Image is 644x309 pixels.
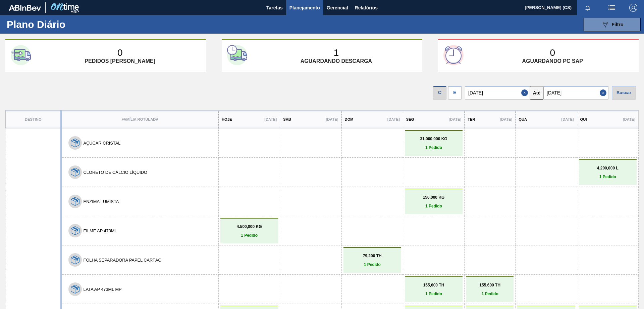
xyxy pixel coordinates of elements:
p: [DATE] [623,117,635,121]
p: 1 Pedido [581,175,635,179]
p: Aguardando PC SAP [522,58,583,64]
p: 0 [550,47,555,58]
p: 1 Pedido [468,292,512,296]
a: 31.000,000 KG1 Pedido [407,137,461,150]
p: [DATE] [561,117,574,121]
div: Visão Data de Entrega [448,84,462,100]
div: Buscar [612,86,636,100]
button: ENZIMA LUMISTA [84,199,119,204]
p: 1 Pedido [407,204,461,208]
input: dd/mm/yyyy [465,86,530,100]
img: 7hKVVNeldsGH5KwE07rPnOGsQy+SHCf9ftlnweef0E1el2YcIeEt5yaNqj+jPq4oMsVpG1vCxiwYEd4SvddTlxqBvEWZPhf52... [71,197,79,206]
p: 1 Pedido [345,262,399,267]
p: 155,600 TH [407,283,461,287]
p: 1 Pedido [407,292,461,296]
p: Hoje [222,117,232,121]
p: 4.200,000 L [581,166,635,170]
p: Pedidos [PERSON_NAME] [85,58,155,64]
a: 155,600 TH1 Pedido [468,283,512,296]
img: TNhmsLtSVTkK8tSr43FrP2fwEKptu5GPRR3wAAAABJRU5ErkJggg== [9,5,41,11]
p: 155,600 TH [468,283,512,287]
a: 155,600 TH1 Pedido [407,283,461,296]
img: 7hKVVNeldsGH5KwE07rPnOGsQy+SHCf9ftlnweef0E1el2YcIeEt5yaNqj+jPq4oMsVpG1vCxiwYEd4SvddTlxqBvEWZPhf52... [71,256,79,264]
p: Aguardando descarga [301,58,372,64]
img: 7hKVVNeldsGH5KwE07rPnOGsQy+SHCf9ftlnweef0E1el2YcIeEt5yaNqj+jPq4oMsVpG1vCxiwYEd4SvddTlxqBvEWZPhf52... [71,139,79,147]
button: Até [530,86,543,100]
a: 4.200,000 L1 Pedido [581,166,635,179]
p: [DATE] [449,117,461,121]
div: E [448,86,462,100]
p: Qua [519,117,527,121]
span: Gerencial [327,4,348,12]
button: FILME AP 473ML [84,228,117,233]
button: Notificações [577,3,598,12]
a: 150,000 KG1 Pedido [407,195,461,208]
div: C [433,86,446,100]
p: Qui [580,117,587,121]
a: 4.500,000 KG1 Pedido [222,224,276,238]
p: 31.000,000 KG [407,137,461,141]
p: Sab [283,117,291,121]
span: Tarefas [266,4,283,12]
h1: Plano Diário [7,21,124,28]
span: Filtro [612,22,624,27]
button: Close [521,86,530,100]
img: second-card-icon [227,45,247,65]
p: Ter [468,117,475,121]
p: Seg [406,117,414,121]
p: 79,200 TH [345,254,399,258]
p: 1 Pedido [407,145,461,150]
div: Visão data de Coleta [433,84,446,100]
button: Filtro [584,18,641,31]
img: third-card-icon [443,45,464,65]
span: Relatórios [355,4,378,12]
button: FOLHA SEPARADORA PAPEL CARTÃO [84,258,162,263]
th: Família Rotulada [61,111,219,128]
button: AÇÚCAR CRISTAL [84,141,121,146]
img: userActions [608,4,616,12]
th: Destino [6,111,61,128]
p: 1 [334,47,339,58]
p: Dom [345,117,354,121]
p: 150,000 KG [407,195,461,200]
button: Close [600,86,608,100]
button: CLORETO DE CÁLCIO LÍQUIDO [84,170,147,175]
p: [DATE] [264,117,277,121]
input: dd/mm/yyyy [543,86,608,100]
p: 4.500,000 KG [222,224,276,229]
span: Planejamento [289,4,320,12]
p: [DATE] [326,117,338,121]
img: 7hKVVNeldsGH5KwE07rPnOGsQy+SHCf9ftlnweef0E1el2YcIeEt5yaNqj+jPq4oMsVpG1vCxiwYEd4SvddTlxqBvEWZPhf52... [71,168,79,177]
button: LATA AP 473ML MP [84,287,122,292]
img: Logout [629,4,637,12]
p: 0 [117,47,123,58]
p: [DATE] [387,117,400,121]
img: 7hKVVNeldsGH5KwE07rPnOGsQy+SHCf9ftlnweef0E1el2YcIeEt5yaNqj+jPq4oMsVpG1vCxiwYEd4SvddTlxqBvEWZPhf52... [71,226,79,235]
a: 79,200 TH1 Pedido [345,254,399,267]
p: 1 Pedido [222,233,276,238]
img: 7hKVVNeldsGH5KwE07rPnOGsQy+SHCf9ftlnweef0E1el2YcIeEt5yaNqj+jPq4oMsVpG1vCxiwYEd4SvddTlxqBvEWZPhf52... [71,285,79,294]
img: first-card-icon [11,45,31,65]
p: [DATE] [500,117,512,121]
